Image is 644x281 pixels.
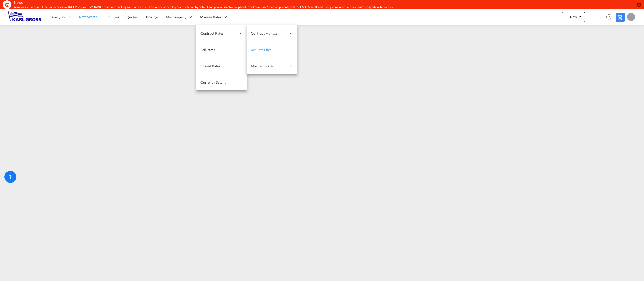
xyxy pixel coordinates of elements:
[200,64,220,68] span: Shared Rates
[247,41,297,58] a: My Rate Files
[196,25,247,41] div: Contract Rates
[247,58,297,74] div: Maintain Rates
[162,9,196,25] div: My Company
[200,15,221,20] span: Manage Rates
[101,9,123,25] a: Enquiries
[636,2,641,7] button: icon-close-circle
[76,9,101,25] a: Rate Search
[196,9,231,25] div: Manage Rates
[627,13,635,21] div: I
[196,74,247,90] a: Currency Setting
[5,2,10,7] md-icon: icon-earth
[196,58,247,74] a: Shared Rates
[251,31,287,36] span: Contract Manager
[126,15,137,19] span: Quotes
[605,13,616,22] div: Help
[141,9,162,25] a: Bookings
[166,15,186,20] span: My Company
[196,41,247,58] a: Sell Rates
[200,80,226,84] span: Currency Setting
[14,5,546,9] div: Always calculate profit for partners also with CFR shipments//HAPAG: real-time tracking solution ...
[48,9,76,25] div: Analytics
[247,25,297,41] div: Contract Manager
[105,15,119,19] span: Enquiries
[577,14,583,20] md-icon: icon-chevron-down
[251,48,271,52] span: My Rate Files
[79,15,98,19] span: Rate Search
[123,9,141,25] a: Quotes
[145,15,159,19] span: Bookings
[200,31,236,36] span: Contract Rates
[562,12,585,22] button: icon-plus 400-fgNewicon-chevron-down
[251,64,287,69] span: Maintain Rates
[200,48,215,52] span: Sell Rates
[564,15,583,19] span: New
[8,11,42,23] img: 3269c73066d711f095e541db4db89301.png
[605,13,613,21] span: Help
[51,15,66,20] span: Analytics
[564,14,570,20] md-icon: icon-plus 400-fg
